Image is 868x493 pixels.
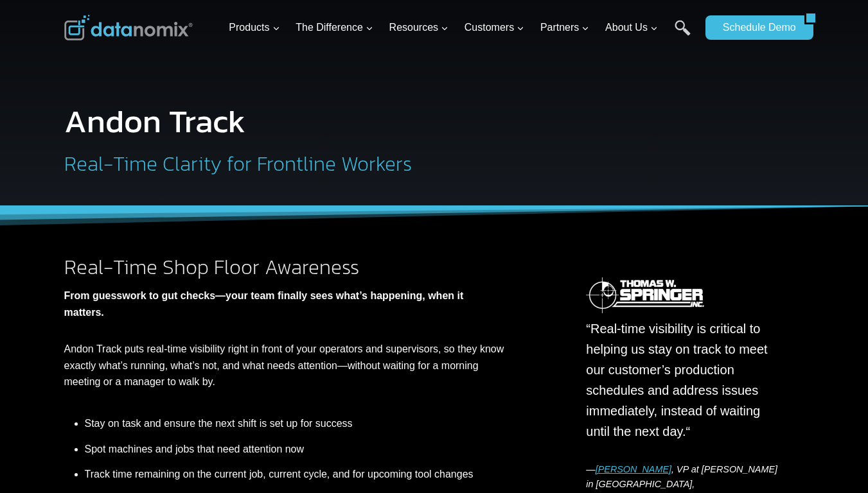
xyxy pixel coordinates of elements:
h2: Real-Time Clarity for Frontline Workers [64,153,590,174]
span: Products [229,19,279,36]
li: Track time remaining on the current job, current cycle, and for upcoming tool changes [85,462,504,487]
span: The Difference [296,19,373,36]
h2: Real-Time Shop Floor Awareness [64,257,504,277]
a: Schedule Demo [705,15,804,40]
img: Datanomix [64,15,193,40]
nav: Primary Navigation [224,7,699,49]
span: Customers [465,19,524,36]
p: “Real-time visibility is critical to helping us stay on track to meet our customer’s production s... [586,318,778,442]
strong: From guesswork to gut checks—your team finally sees what’s happening, when it matters. [64,290,464,318]
span: About Us [605,19,658,36]
a: Search [675,20,691,49]
li: Spot machines and jobs that need attention now [85,437,504,462]
h1: Andon Track [64,105,590,137]
span: Resources [389,19,448,36]
li: Stay on task and ensure the next shift is set up for success [85,411,504,437]
p: Andon Track puts real-time visibility right in front of your operators and supervisors, so they k... [64,341,504,390]
img: Datanomix Customer's include TW Springer [586,277,704,313]
span: Partners [540,19,589,36]
a: [PERSON_NAME] [596,464,671,474]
